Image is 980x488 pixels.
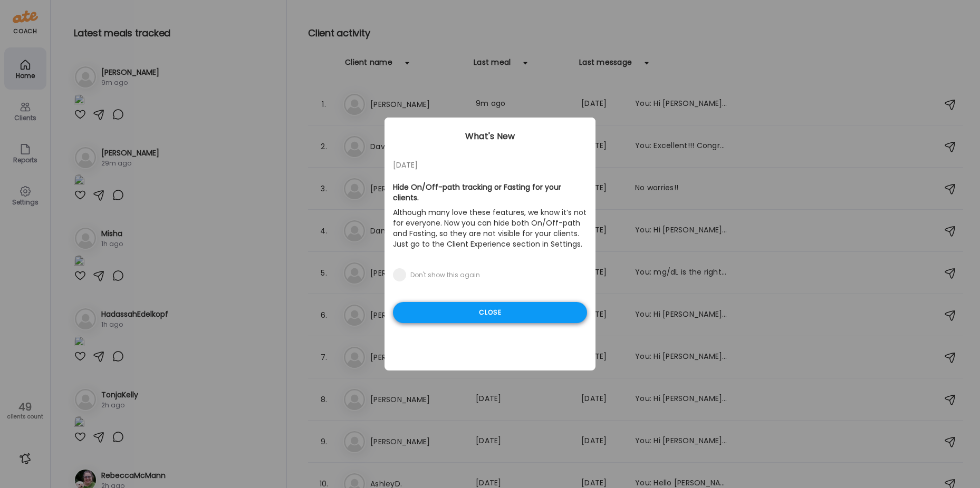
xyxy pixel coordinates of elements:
div: Don't show this again [410,271,480,279]
div: What's New [385,130,595,143]
div: Close [393,302,587,323]
b: Hide On/Off-path tracking or Fasting for your clients. [393,182,561,203]
div: [DATE] [393,159,587,171]
p: Although many love these features, we know it’s not for everyone. Now you can hide both On/Off-pa... [393,205,587,251]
